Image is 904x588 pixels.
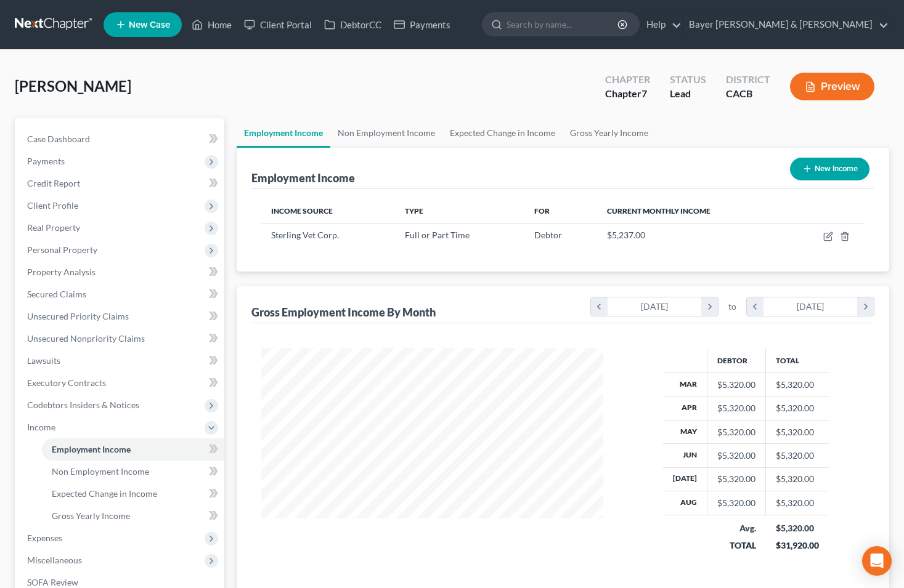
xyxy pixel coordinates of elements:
[442,118,563,148] a: Expected Change in Income
[318,14,388,36] a: DebtorCC
[17,172,224,195] a: Credit Report
[27,267,96,277] span: Property Analysis
[17,128,224,150] a: Case Dashboard
[707,348,766,373] th: Debtor
[237,118,330,148] a: Employment Income
[726,87,770,101] div: CACB
[405,230,470,240] span: Full or Part Time
[663,467,707,491] th: [DATE]
[27,577,78,587] span: SOFA Review
[670,73,706,87] div: Status
[726,73,770,87] div: District
[17,305,224,328] a: Unsecured Priority Claims
[185,14,238,36] a: Home
[717,426,755,438] div: $5,320.00
[663,420,707,443] th: May
[766,444,829,467] td: $5,320.00
[776,539,819,552] div: $31,920.00
[238,14,318,36] a: Client Portal
[271,230,339,240] span: Sterling Vet Corp.
[27,333,145,344] span: Unsecured Nonpriority Claims
[605,87,650,101] div: Chapter
[717,539,756,552] div: TOTAL
[42,461,224,483] a: Non Employment Income
[27,422,55,432] span: Income
[534,206,550,215] span: For
[717,497,755,509] div: $5,320.00
[534,230,562,240] span: Debtor
[766,348,829,373] th: Total
[683,14,889,36] a: Bayer [PERSON_NAME] & [PERSON_NAME]
[388,14,457,36] a: Payments
[641,87,647,99] span: 7
[52,510,130,521] span: Gross Yearly Income
[766,420,829,443] td: $5,320.00
[670,87,706,101] div: Lead
[17,350,224,372] a: Lawsuits
[27,178,80,188] span: Credit Report
[857,297,874,316] i: chevron_right
[27,400,139,410] span: Codebtors Insiders & Notices
[27,555,82,565] span: Miscellaneous
[563,118,656,148] a: Gross Yearly Income
[27,156,65,166] span: Payments
[27,311,129,321] span: Unsecured Priority Claims
[766,491,829,515] td: $5,320.00
[507,13,619,36] input: Search by name...
[27,244,97,255] span: Personal Property
[766,467,829,491] td: $5,320.00
[17,372,224,394] a: Executory Contracts
[701,297,718,316] i: chevron_right
[776,522,819,534] div: $5,320.00
[27,200,78,211] span: Client Profile
[862,546,892,576] div: Open Intercom Messenger
[728,300,736,313] span: to
[27,289,86,299] span: Secured Claims
[717,379,755,391] div: $5,320.00
[27,355,60,366] span: Lawsuits
[766,373,829,397] td: $5,320.00
[15,77,131,95] span: [PERSON_NAME]
[251,171,355,185] div: Employment Income
[607,230,645,240] span: $5,237.00
[52,444,131,454] span: Employment Income
[640,14,682,36] a: Help
[17,261,224,283] a: Property Analysis
[405,206,423,215] span: Type
[52,466,149,477] span: Non Employment Income
[27,533,62,543] span: Expenses
[607,206,711,215] span: Current Monthly Income
[251,305,436,320] div: Gross Employment Income By Month
[747,297,764,316] i: chevron_left
[27,377,106,388] span: Executory Contracts
[663,444,707,467] th: Jun
[27,222,80,233] span: Real Property
[330,118,442,148] a: Non Employment Income
[42,505,224,527] a: Gross Yearly Income
[52,488,157,499] span: Expected Change in Income
[605,73,650,87] div: Chapter
[17,328,224,350] a: Unsecured Nonpriority Claims
[591,297,608,316] i: chevron_left
[17,283,224,305] a: Secured Claims
[790,73,874,100] button: Preview
[271,206,333,215] span: Income Source
[663,491,707,515] th: Aug
[42,483,224,505] a: Expected Change in Income
[717,449,755,462] div: $5,320.00
[790,158,869,180] button: New Income
[717,402,755,414] div: $5,320.00
[717,522,756,534] div: Avg.
[42,438,224,461] a: Employment Income
[766,397,829,420] td: $5,320.00
[608,297,702,316] div: [DATE]
[27,134,90,144] span: Case Dashboard
[663,373,707,397] th: Mar
[717,473,755,485] div: $5,320.00
[663,397,707,420] th: Apr
[129,20,170,30] span: New Case
[764,297,858,316] div: [DATE]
